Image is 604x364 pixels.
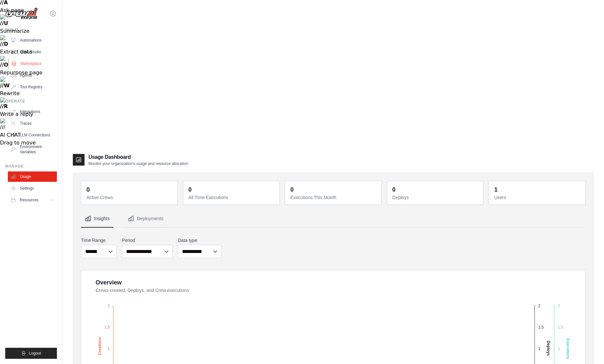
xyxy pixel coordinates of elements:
div: 0 [290,185,294,194]
tspan: 1.5 [104,325,110,330]
a: Settings [8,183,57,194]
label: Data type [178,237,221,244]
button: Insights [81,210,113,228]
h2: Usage Dashboard [88,153,188,161]
text: Executions [566,339,570,359]
tspan: 2 [558,304,560,308]
div: 1 [494,185,497,194]
p: Monitor your organization's usage and resource allocation [88,161,188,166]
text: Deploys [546,341,551,356]
div: 0 [86,185,90,194]
dt: Deploys [392,194,479,201]
a: Usage [8,171,57,182]
tspan: 2 [108,304,110,308]
div: Overview [96,278,122,287]
dt: Crews created, Deploys, and Crew executions [96,287,577,294]
div: 0 [189,185,192,194]
tspan: 2 [538,304,541,308]
text: Creations [98,337,102,355]
dt: Active Crews [86,194,174,201]
button: Resources [8,195,57,205]
button: Deployments [124,210,167,228]
tspan: 1 [558,346,560,351]
dt: Executions This Month [290,194,377,201]
label: Time Range [81,237,117,244]
tspan: 1.5 [538,325,544,330]
tspan: 1 [108,346,110,351]
nav: Tabs [81,210,585,228]
div: 0 [392,185,396,194]
div: Manage [5,164,57,169]
dt: All Time Executions [189,194,276,201]
a: Environment Variables [8,142,57,157]
label: Period [122,237,173,244]
tspan: 1.5 [558,325,563,330]
span: Logout [29,351,41,356]
dt: Users [494,194,581,201]
tspan: 1 [538,346,541,351]
button: Logout [5,348,57,359]
span: Resources [20,197,38,203]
